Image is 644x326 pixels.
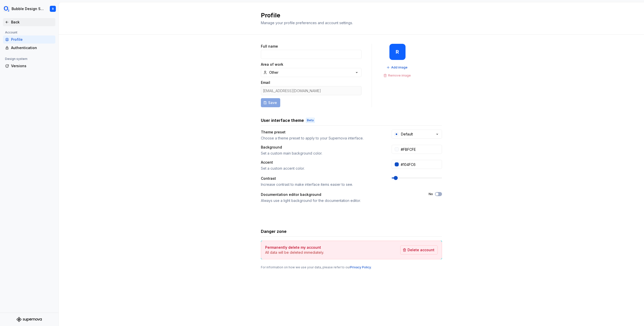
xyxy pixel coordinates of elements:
[261,21,353,25] span: Manage your profile preferences and account settings.
[3,62,55,70] a: Versions
[261,145,383,150] div: Background
[3,44,55,52] a: Authentication
[261,136,383,141] div: Choose a theme preset to apply to your Supernova interface.
[11,37,53,42] div: Profile
[391,65,408,69] span: Add image
[261,166,383,171] div: Set a custom accent color.
[269,70,278,75] div: Other
[261,44,278,49] label: Full name
[3,56,29,62] div: Design system
[399,160,442,169] input: #104FC6
[3,18,55,26] a: Back
[261,62,283,67] label: Area of work
[261,160,383,165] div: Accent
[11,63,53,68] div: Versions
[396,50,399,54] div: R
[17,317,42,322] svg: Supernova Logo
[261,80,270,85] label: Email
[261,11,436,19] h2: Profile
[12,6,44,11] div: Bubble Design System
[306,118,315,123] div: Beta
[3,29,19,35] div: Account
[265,250,324,255] p: All data will be deleted immediately.
[52,7,54,11] div: R
[261,198,420,203] div: Always use a light background for the documentation editor.
[3,35,55,44] a: Profile
[261,228,287,234] h3: Danger zone
[401,132,413,137] div: Default
[350,265,371,269] a: Privacy Policy
[429,192,433,196] label: No
[1,3,57,14] button: Bubble Design SystemR
[408,247,434,252] span: Delete account
[265,245,321,250] h4: Permanently delete my account
[11,20,53,25] div: Back
[261,192,420,197] div: Documentation editor background
[261,130,383,135] div: Theme preset
[399,145,442,154] input: #FFFFFF
[261,151,383,156] div: Set a custom main background color.
[392,130,442,139] button: Default
[261,265,442,269] div: For information on how we use your data, please refer to our .
[4,6,10,12] img: 1a847f6c-1245-4c66-adf2-ab3a177fc91e.png
[385,64,410,71] button: Add image
[400,245,438,255] button: Delete account
[261,176,383,181] div: Contrast
[11,45,53,50] div: Authentication
[261,117,304,123] h3: User interface theme
[261,182,383,187] div: Increase contrast to make interface items easier to see.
